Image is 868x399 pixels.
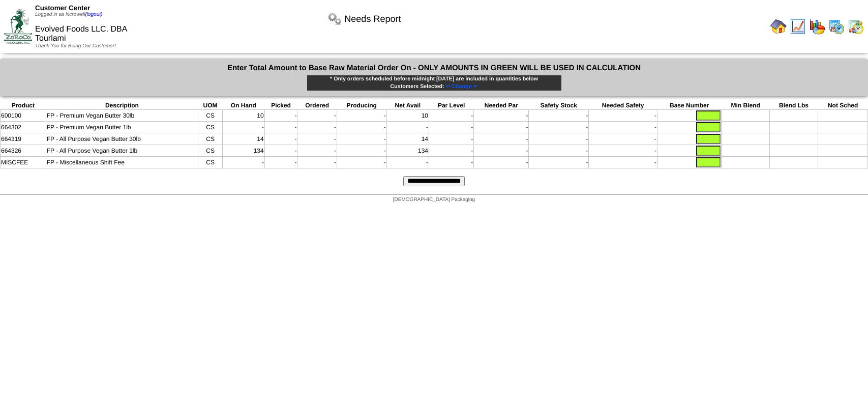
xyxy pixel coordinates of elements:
span: [DEMOGRAPHIC_DATA] Packaging [393,197,475,203]
td: - [529,133,589,145]
span: Logged in as Ncrowell [35,12,102,17]
span: Evolved Foods LLC. DBA Tourlami [35,25,127,43]
a: ⇐ Change ⇐ [444,83,478,90]
th: Safety Stock [529,101,589,110]
th: Needed Par [474,101,529,110]
td: - [297,122,337,133]
th: Product [1,101,46,110]
td: - [589,110,657,122]
th: Net Avail [386,101,429,110]
td: CS [198,110,223,122]
td: - [474,157,529,168]
div: * Only orders scheduled before midnight [DATE] are included in quantities below Customers Selected: [307,75,562,91]
td: - [264,133,297,145]
th: Base Number [657,101,722,110]
td: - [529,157,589,168]
img: graph.gif [809,18,825,35]
td: 14 [222,133,264,145]
span: Needs Report [344,14,401,24]
td: - [429,110,474,122]
td: - [589,133,657,145]
th: Picked [264,101,297,110]
td: - [337,110,386,122]
td: 600100 [1,110,46,122]
td: - [474,133,529,145]
th: Not Sched [818,101,868,110]
td: CS [198,157,223,168]
td: - [264,145,297,157]
td: 134 [222,145,264,157]
td: - [337,133,386,145]
td: 10 [222,110,264,122]
td: FP - All Purpose Vegan Butter 1lb [46,145,198,157]
th: Blend Lbs [769,101,818,110]
td: - [297,145,337,157]
td: - [529,110,589,122]
td: 664326 [1,145,46,157]
td: FP - Premium Vegan Butter 1lb [46,122,198,133]
td: - [429,122,474,133]
td: 664319 [1,133,46,145]
img: calendarinout.gif [848,18,864,35]
td: - [297,157,337,168]
td: CS [198,133,223,145]
td: MISCFEE [1,157,46,168]
td: - [264,122,297,133]
th: Min Blend [722,101,769,110]
td: FP - All Purpose Vegan Butter 30lb [46,133,198,145]
img: calendarprod.gif [828,18,845,35]
td: CS [198,145,223,157]
td: 664302 [1,122,46,133]
span: Customer Center [35,4,90,12]
td: - [474,145,529,157]
img: home.gif [770,18,787,35]
td: 14 [386,133,429,145]
td: - [222,122,264,133]
th: Producing [337,101,386,110]
td: - [589,145,657,157]
td: - [589,122,657,133]
td: - [297,133,337,145]
td: - [429,145,474,157]
td: - [337,157,386,168]
td: 10 [386,110,429,122]
img: ZoRoCo_Logo(Green%26Foil)%20jpg.webp [4,9,32,43]
th: Ordered [297,101,337,110]
td: - [386,122,429,133]
td: - [297,110,337,122]
span: Thank You for Being Our Customer! [35,43,116,49]
td: - [474,110,529,122]
td: - [474,122,529,133]
td: - [264,110,297,122]
th: Needed Safety [589,101,657,110]
span: ⇐ Change ⇐ [446,83,478,90]
td: - [264,157,297,168]
a: (logout) [85,12,102,17]
td: - [222,157,264,168]
td: - [337,145,386,157]
th: Description [46,101,198,110]
td: FP - Premium Vegan Butter 30lb [46,110,198,122]
td: - [529,145,589,157]
th: On Hand [222,101,264,110]
th: UOM [198,101,223,110]
td: CS [198,122,223,133]
img: workflow.png [326,11,343,27]
th: Par Level [429,101,474,110]
img: line_graph.gif [790,18,806,35]
td: - [529,122,589,133]
td: - [429,133,474,145]
td: FP - Miscellaneous Shift Fee [46,157,198,168]
td: - [589,157,657,168]
td: - [337,122,386,133]
td: 134 [386,145,429,157]
td: - [386,157,429,168]
td: - [429,157,474,168]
